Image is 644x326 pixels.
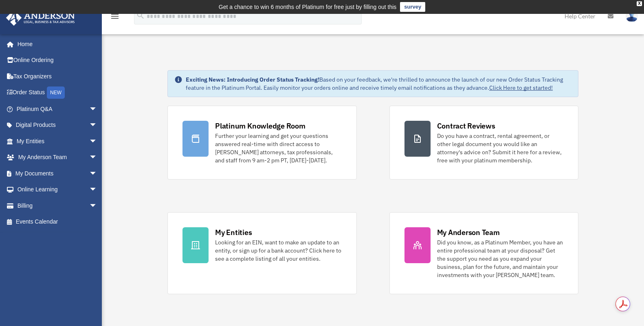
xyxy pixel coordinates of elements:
[186,76,319,83] strong: Exciting News: Introducing Order Status Tracking!
[437,132,563,164] div: Do you have a contract, rental agreement, or other legal document you would like an attorney's ad...
[6,133,110,149] a: My Entitiesarrow_drop_down
[136,11,145,20] i: search
[110,14,120,21] a: menu
[167,106,356,180] a: Platinum Knowledge Room Further your learning and get your questions answered real-time with dire...
[215,227,252,237] div: My Entities
[89,133,106,150] span: arrow_drop_down
[626,10,638,22] img: User Pic
[215,132,341,164] div: Further your learning and get your questions answered real-time with direct access to [PERSON_NAM...
[215,238,341,263] div: Looking for an EIN, want to make an update to an entity, or sign up for a bank account? Click her...
[47,86,65,99] div: NEW
[6,84,110,101] a: Order StatusNEW
[400,2,425,12] a: survey
[89,165,106,182] span: arrow_drop_down
[6,197,110,214] a: Billingarrow_drop_down
[186,75,571,92] div: Based on your feedback, we're thrilled to announce the launch of our new Order Status Tracking fe...
[6,214,110,230] a: Events Calendar
[6,117,110,133] a: Digital Productsarrow_drop_down
[6,182,110,198] a: Online Learningarrow_drop_down
[89,101,106,118] span: arrow_drop_down
[167,212,356,294] a: My Entities Looking for an EIN, want to make an update to an entity, or sign up for a bank accoun...
[6,101,110,117] a: Platinum Q&Aarrow_drop_down
[389,212,578,294] a: My Anderson Team Did you know, as a Platinum Member, you have an entire professional team at your...
[389,106,578,180] a: Contract Reviews Do you have a contract, rental agreement, or other legal document you would like...
[4,10,77,26] img: Anderson Advisors Platinum Portal
[637,1,642,6] div: close
[110,11,120,21] i: menu
[437,121,495,131] div: Contract Reviews
[215,121,306,131] div: Platinum Knowledge Room
[437,238,563,279] div: Did you know, as a Platinum Member, you have an entire professional team at your disposal? Get th...
[6,68,110,84] a: Tax Organizers
[89,149,106,166] span: arrow_drop_down
[437,227,500,237] div: My Anderson Team
[89,197,106,214] span: arrow_drop_down
[219,2,397,12] div: Get a chance to win 6 months of Platinum for free just by filling out this
[6,52,110,69] a: Online Ordering
[89,117,106,134] span: arrow_drop_down
[6,165,110,182] a: My Documentsarrow_drop_down
[89,182,106,198] span: arrow_drop_down
[489,84,553,91] a: Click Here to get started!
[6,149,110,166] a: My Anderson Teamarrow_drop_down
[6,36,106,52] a: Home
